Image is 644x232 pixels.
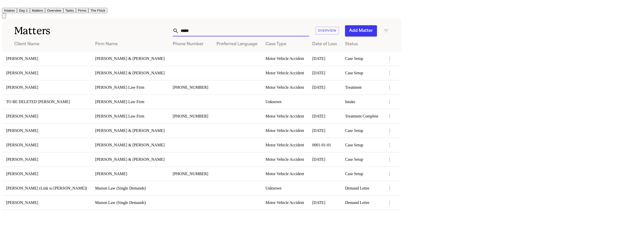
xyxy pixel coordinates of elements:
[341,181,382,195] td: Demand Letter
[261,95,308,109] td: Unknown
[261,138,308,152] td: Motor Vehicle Accident
[91,109,169,123] td: [PERSON_NAME] Law Firm
[341,138,382,152] td: Case Setup
[345,41,378,47] div: Status
[2,167,91,181] td: [PERSON_NAME]
[308,66,341,80] td: [DATE]
[91,138,169,152] td: [PERSON_NAME] & [PERSON_NAME]
[308,51,341,66] td: [DATE]
[345,25,377,36] button: Add Matter
[341,51,382,66] td: Case Setup
[261,123,308,138] td: Motor Vehicle Accident
[2,3,8,8] a: Home
[63,8,76,13] button: Tasks
[2,51,91,66] td: [PERSON_NAME]
[30,8,45,13] button: Matters
[2,181,91,195] td: [PERSON_NAME] (Link to [PERSON_NAME])
[91,95,169,109] td: [PERSON_NAME] Law Firm
[341,167,382,181] td: Case Setup
[30,8,45,12] a: Matters
[91,80,169,95] td: [PERSON_NAME] Law Firm
[261,51,308,66] td: Motor Vehicle Accident
[14,41,87,47] div: Client Name
[91,152,169,167] td: [PERSON_NAME] & [PERSON_NAME]
[308,123,341,138] td: [DATE]
[91,167,169,181] td: [PERSON_NAME]
[341,123,382,138] td: Case Setup
[341,109,382,123] td: Treatment Complete
[2,109,91,123] td: [PERSON_NAME]
[308,152,341,167] td: [DATE]
[2,80,91,95] td: [PERSON_NAME]
[2,66,91,80] td: [PERSON_NAME]
[341,66,382,80] td: Case Setup
[261,181,308,195] td: Unknown
[308,109,341,123] td: [DATE]
[2,95,91,109] td: TO BE DELETED [PERSON_NAME]
[76,8,88,12] a: Firms
[261,195,308,210] td: Motor Vehicle Accident
[315,27,339,35] button: Overview
[261,109,308,123] td: Motor Vehicle Accident
[2,123,91,138] td: [PERSON_NAME]
[91,123,169,138] td: [PERSON_NAME] & [PERSON_NAME]
[261,80,308,95] td: Motor Vehicle Accident
[173,41,208,47] div: Phone Number
[216,41,257,47] div: Preferred Language
[17,8,30,12] a: Day 1
[91,195,169,210] td: Maison Law (Single Demands)
[63,8,76,12] a: Tasks
[261,66,308,80] td: Motor Vehicle Accident
[45,8,63,13] button: Overview
[91,181,169,195] td: Maison Law (Single Demands)
[312,41,337,47] div: Date of Loss
[76,8,88,13] button: Firms
[91,66,169,80] td: [PERSON_NAME] & [PERSON_NAME]
[2,8,17,12] a: Intakes
[308,80,341,95] td: [DATE]
[169,109,212,123] td: [PHONE_NUMBER]
[95,41,165,47] div: Firm Name
[261,152,308,167] td: Motor Vehicle Accident
[308,195,341,210] td: [DATE]
[45,8,63,12] a: Overview
[341,195,382,210] td: Demand Letter
[88,8,107,12] a: The Flock
[2,195,91,210] td: [PERSON_NAME]
[2,138,91,152] td: [PERSON_NAME]
[2,2,8,7] img: Finch Logo
[341,80,382,95] td: Treatment
[14,25,120,37] h1: Matters
[91,51,169,66] td: [PERSON_NAME] & [PERSON_NAME]
[169,80,212,95] td: [PHONE_NUMBER]
[88,8,107,13] button: The Flock
[169,167,212,181] td: [PHONE_NUMBER]
[308,138,341,152] td: 0001-01-01
[2,8,17,13] button: Intakes
[2,152,91,167] td: [PERSON_NAME]
[341,152,382,167] td: Case Setup
[341,95,382,109] td: Intake
[261,167,308,181] td: Motor Vehicle Accident
[266,41,304,47] div: Case Type
[17,8,30,13] button: Day 1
